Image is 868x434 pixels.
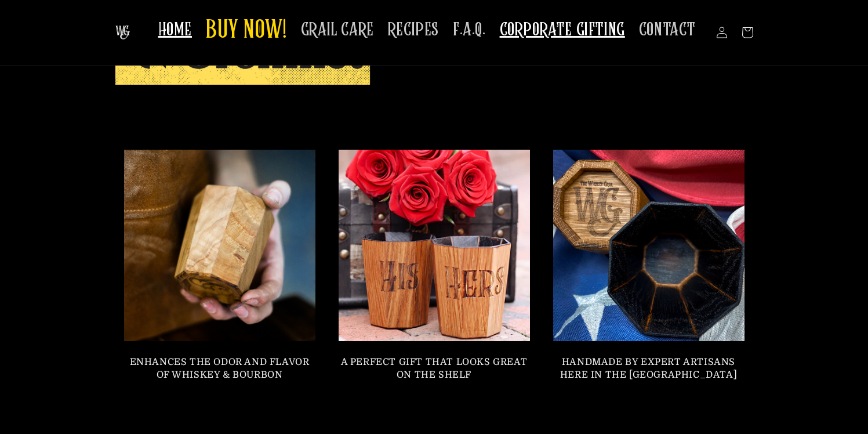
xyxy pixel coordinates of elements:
img: The Whiskey Grail [115,26,130,39]
p: ENHANCES THE ODOR AND FLAVOR OF WHISKEY & BOURBON [124,356,315,382]
a: RECIPES [381,12,446,48]
span: CORPORATE GIFTING [500,19,625,41]
a: BUY NOW! [199,8,294,54]
a: CONTACT [632,12,703,48]
a: CORPORATE GIFTING [493,12,632,48]
a: GRAIL CARE [294,12,381,48]
span: CONTACT [639,19,696,41]
a: HOME [151,12,199,48]
span: GRAIL CARE [301,19,374,41]
span: RECIPES [388,19,439,41]
span: BUY NOW! [206,15,287,47]
a: F.A.Q. [446,12,493,48]
span: HOME [158,19,192,41]
span: F.A.Q. [453,19,486,41]
p: HANDMADE BY EXPERT ARTISANS HERE IN THE [GEOGRAPHIC_DATA] [553,356,744,382]
p: A PERFECT GIFT THAT LOOKS GREAT ON THE SHELF [339,356,530,382]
